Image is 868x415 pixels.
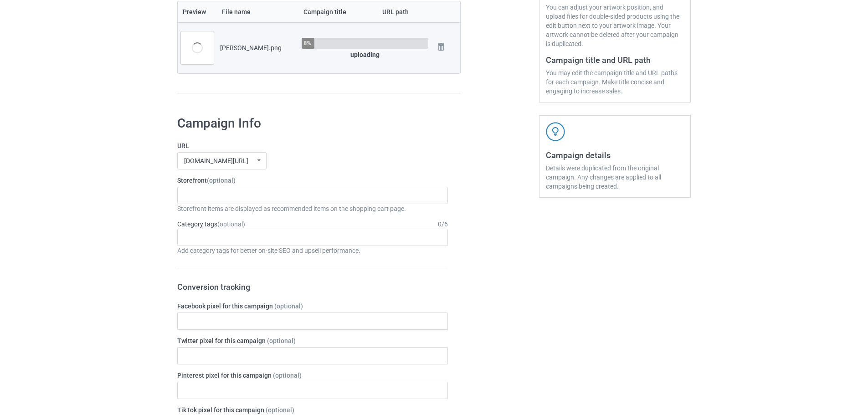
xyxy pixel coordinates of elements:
[302,50,428,59] div: uploading
[546,150,684,160] h3: Campaign details
[377,1,431,22] th: URL path
[298,1,377,22] th: Campaign title
[435,41,447,53] img: svg+xml;base64,PD94bWwgdmVyc2lvbj0iMS4wIiBlbmNvZGluZz0iVVRGLTgiPz4KPHN2ZyB3aWR0aD0iMjhweCIgaGVpZ2...
[177,115,448,132] h1: Campaign Info
[267,337,296,344] span: (optional)
[217,1,298,22] th: File name
[303,40,311,46] div: 8%
[438,220,448,229] div: 0 / 6
[217,220,245,228] span: (optional)
[177,220,245,229] label: Category tags
[177,204,448,213] div: Storefront items are displayed as recommended items on the shopping cart page.
[266,406,294,414] span: (optional)
[177,302,448,311] label: Facebook pixel for this campaign
[178,1,217,22] th: Preview
[220,43,295,52] div: [PERSON_NAME].png
[177,405,448,415] label: TikTok pixel for this campaign
[274,302,303,310] span: (optional)
[546,122,565,141] img: svg+xml;base64,PD94bWwgdmVyc2lvbj0iMS4wIiBlbmNvZGluZz0iVVRGLTgiPz4KPHN2ZyB3aWR0aD0iNDJweCIgaGVpZ2...
[177,141,448,150] label: URL
[177,176,448,185] label: Storefront
[177,371,448,380] label: Pinterest pixel for this campaign
[207,177,236,184] span: (optional)
[177,282,448,292] h3: Conversion tracking
[546,55,684,65] h3: Campaign title and URL path
[546,68,684,96] div: You may edit the campaign title and URL paths for each campaign. Make title concise and engaging ...
[273,372,302,379] span: (optional)
[177,336,448,345] label: Twitter pixel for this campaign
[177,246,448,255] div: Add category tags for better on-site SEO and upsell performance.
[184,158,248,164] div: [DOMAIN_NAME][URL]
[546,3,684,48] div: You can adjust your artwork position, and upload files for double-sided products using the edit b...
[546,164,684,191] div: Details were duplicated from the original campaign. Any changes are applied to all campaigns bein...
